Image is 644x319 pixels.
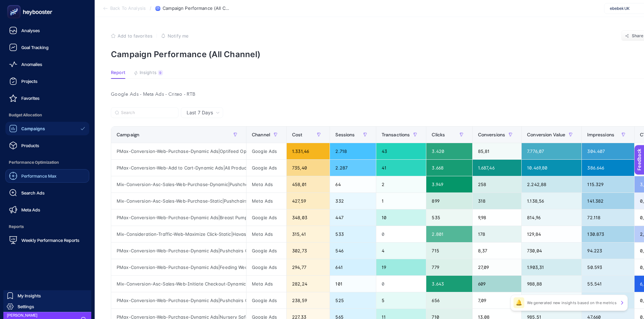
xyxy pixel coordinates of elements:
[5,220,89,233] span: Reports
[111,176,246,192] div: Mix-Conversion-Asc-Sales-Web-Purchase-Dynamic|Pushchairs&Car Seats
[5,108,89,122] span: Budget Allocation
[21,126,45,131] span: Campaigns
[473,276,522,292] div: 609
[21,207,40,212] span: Meta Ads
[376,243,426,259] div: 4
[111,33,152,39] button: Add to favorites
[522,143,581,159] div: 7.776,07
[5,186,89,200] a: Search Ads
[111,160,246,176] div: PMax-Conversion-Web-Add to Cart-Dynamic Ads|All Products
[246,226,286,242] div: Meta Ads
[522,176,581,192] div: 2.242,88
[376,209,426,226] div: 10
[527,300,617,305] p: We generated new insights based on the metrics
[246,143,286,159] div: Google Ads
[582,226,634,242] div: 130.873
[426,226,472,242] div: 2.801
[426,292,472,309] div: 656
[514,297,524,308] div: 🔔
[158,70,163,75] div: 9
[5,203,89,217] a: Meta Ads
[287,243,330,259] div: 302,73
[376,143,426,159] div: 43
[111,226,246,242] div: Mix-Consideration-Traffic-Web-Maximize Click-Static|Havas Store Traffic
[582,176,634,192] div: 115.329
[522,160,581,176] div: 10.469,80
[582,259,634,275] div: 50.593
[473,259,522,275] div: 27,09
[522,259,581,275] div: 1.903,31
[473,292,522,309] div: 7,09
[246,176,286,192] div: Meta Ads
[111,209,246,226] div: PMax-Conversion-Web-Purchase-Dynamic Ads|Breast Pumps Only
[287,259,330,275] div: 294,77
[426,276,472,292] div: 3.643
[376,226,426,242] div: 0
[478,132,505,137] span: Conversions
[522,209,581,226] div: 814,96
[287,276,330,292] div: 282,24
[111,70,125,75] span: Report
[292,132,303,137] span: Cost
[376,176,426,192] div: 2
[3,290,91,301] a: My Insights
[5,169,89,183] a: Performance Max
[426,243,472,259] div: 715
[18,304,34,309] span: Settings
[287,226,330,242] div: 315,41
[111,193,246,209] div: Mix-Conversion-Asc-Sales-Web-Purchase-Static|Pushchairs&Car Seats
[246,259,286,275] div: Google Ads
[376,160,426,176] div: 41
[426,160,472,176] div: 3.668
[21,237,79,243] span: Weekly Performance Reports
[168,33,189,39] span: Notify me
[287,209,330,226] div: 348,03
[5,74,89,88] a: Projects
[111,259,246,275] div: PMax-Conversion-Web-Purchase-Dynamic Ads|Feeding Weaning-High Chairs
[5,122,89,135] a: Campaigns
[473,209,522,226] div: 9,98
[522,276,581,292] div: 988,88
[330,226,376,242] div: 533
[582,292,634,309] div: 65.192
[246,276,286,292] div: Meta Ads
[187,109,213,116] span: Last 7 Days
[4,2,26,7] span: Feedback
[582,160,634,176] div: 386.646
[473,243,522,259] div: 8,37
[335,132,355,137] span: Sessions
[432,132,445,137] span: Clicks
[246,193,286,209] div: Meta Ads
[21,143,39,148] span: Products
[330,143,376,159] div: 2.718
[330,276,376,292] div: 101
[150,5,151,11] span: /
[473,193,522,209] div: 318
[5,58,89,71] a: Anomalies
[376,292,426,309] div: 5
[287,160,330,176] div: 735,40
[246,160,286,176] div: Google Ads
[473,160,522,176] div: 1.687,46
[582,193,634,209] div: 141.382
[3,301,91,312] a: Settings
[330,193,376,209] div: 332
[426,193,472,209] div: 899
[111,243,246,259] div: PMax-Conversion-Web-Purchase-Dynamic Ads|Pushchairs Car Seats-Car Seats
[111,143,246,159] div: PMax-Conversion-Web-Purchase-Dynamic Ads|Optifeed OptiScore Products
[21,45,49,50] span: Goal Tracking
[473,176,522,192] div: 258
[21,62,42,67] span: Anomalies
[330,292,376,309] div: 525
[330,176,376,192] div: 64
[21,95,40,101] span: Favorites
[582,143,634,159] div: 304.407
[246,209,286,226] div: Google Ads
[522,292,581,309] div: 574,84
[111,276,246,292] div: Mix-Conversion-Asc-Sales-Web-Initiate Checkout-Dynamic|Optifeed OptiScore Excellent Good
[376,193,426,209] div: 1
[426,209,472,226] div: 535
[163,6,230,11] span: Campaign Performance (All Channel)
[287,292,330,309] div: 238,59
[287,193,330,209] div: 427,59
